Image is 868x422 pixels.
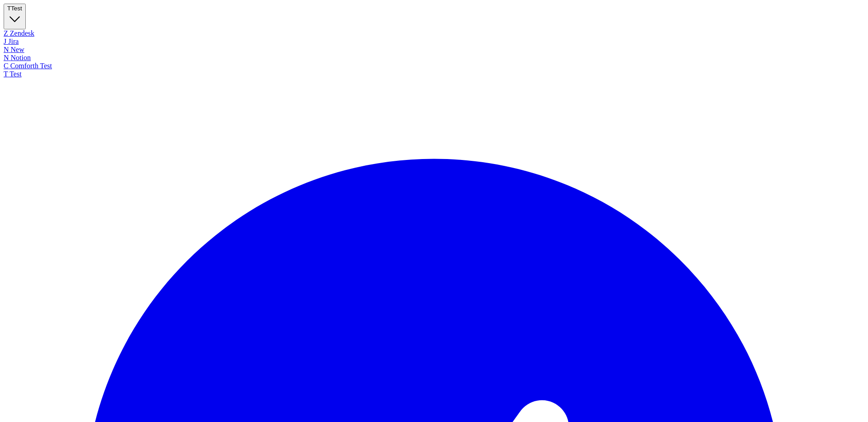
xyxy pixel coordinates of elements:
[4,46,9,53] span: N
[4,62,864,70] div: Comforth Test
[4,54,9,61] span: N
[4,38,864,46] div: Jira
[4,70,864,78] div: Test
[4,29,8,37] span: Z
[11,5,22,12] span: Test
[4,70,8,78] span: T
[4,62,9,70] span: C
[4,4,26,29] button: TTest
[4,46,864,54] div: New
[4,54,864,62] div: Notion
[4,38,6,45] span: J
[7,5,11,12] span: T
[4,29,864,38] div: Zendesk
